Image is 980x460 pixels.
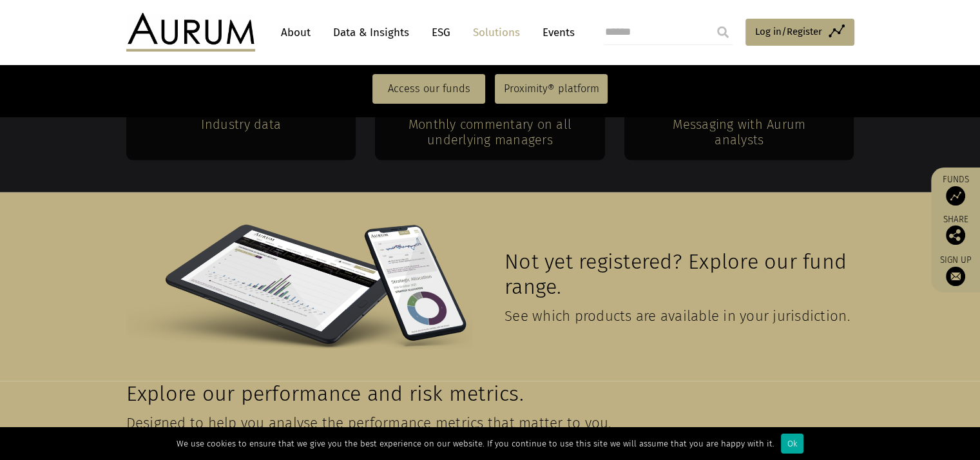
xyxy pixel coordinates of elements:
[946,225,965,245] img: Share this post
[401,117,579,148] h4: Monthly commentary on all underlying managers
[710,19,736,45] input: Submit
[152,117,331,132] h4: Industry data
[126,414,611,432] span: Designed to help you analyse the performance metrics that matter to you.
[126,381,524,407] span: Explore our performance and risk metrics.
[755,24,822,39] span: Log in/Register
[504,307,850,325] span: See which products are available in your jurisdiction.
[466,21,526,44] a: Solutions
[946,186,965,206] img: Access Funds
[372,74,485,104] a: Access our funds
[781,434,803,454] div: Ok
[937,215,974,245] div: Share
[126,13,255,52] img: Aurum
[327,21,416,44] a: Data & Insights
[495,74,608,104] a: Proximity® platform
[274,21,317,44] a: About
[504,249,847,300] span: Not yet registered? Explore our fund range.
[937,174,974,206] a: Funds
[745,19,854,46] a: Log in/Register
[425,21,457,44] a: ESG
[536,21,575,44] a: Events
[937,254,974,286] a: Sign up
[946,267,965,286] img: Sign up to our newsletter
[650,117,829,148] h4: Messaging with Aurum analysts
